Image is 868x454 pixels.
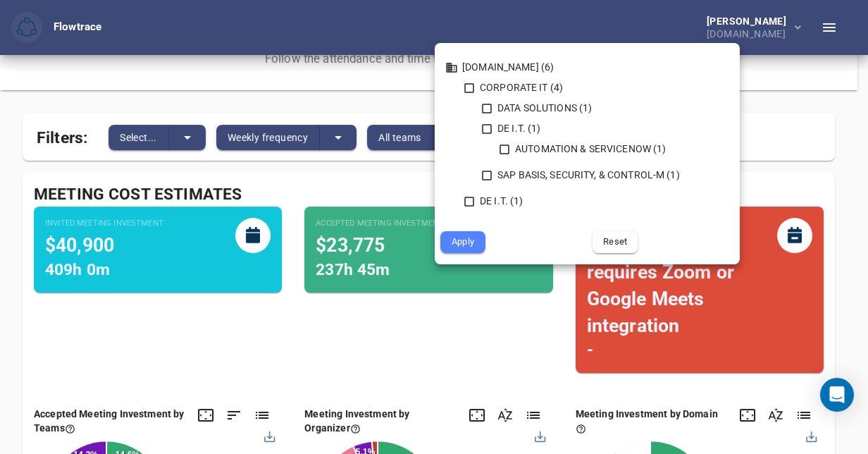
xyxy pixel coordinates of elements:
[450,234,476,250] span: Apply
[477,194,700,209] div: DE I.T. (1)
[495,168,683,183] div: SAP BASIS, SECURITY, & CONTROL-M (1)
[459,60,717,75] div: [DOMAIN_NAME] (6)
[440,231,485,253] button: Apply
[512,142,666,157] div: AUTOMATION & SERVICENOW (1)
[495,101,683,116] div: DATA SOLUTIONS (1)
[593,231,638,253] button: Reset
[477,80,700,95] div: CORPORATE IT (4)
[602,234,628,250] span: Reset
[495,121,683,136] div: DE I.T. (1)
[820,378,854,412] div: Open Intercom Messenger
